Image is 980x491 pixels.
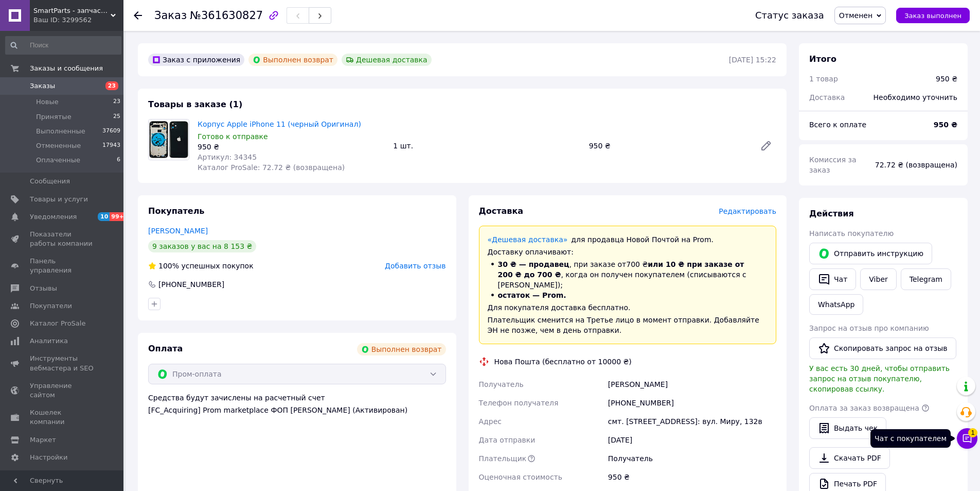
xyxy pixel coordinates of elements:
[968,425,977,434] span: 1
[5,36,121,55] input: Поиск
[36,141,81,150] span: Отмененные
[158,262,179,270] span: 100%
[198,163,345,172] span: Каталог ProSale: 72.72 ₴ (возвращена)
[30,177,70,186] span: Сообщения
[957,428,977,449] button: Чат с покупателем1
[30,408,95,427] span: Кошелек компании
[809,54,836,64] span: Итого
[157,279,225,290] div: [PHONE_NUMBER]
[148,344,183,353] span: Оплата
[30,284,57,293] span: Отзывы
[809,209,854,218] span: Действия
[934,121,957,129] b: 950 ₴
[488,235,568,244] a: «Дешевая доставка»
[36,156,80,165] span: Оплаченные
[134,10,142,21] div: Вернуться назад
[30,354,95,373] span: Инструменты вебмастера и SEO
[479,417,502,426] span: Адрес
[479,206,524,216] span: Доставка
[809,121,866,129] span: Всего к оплате
[488,259,768,290] li: , при заказе от 700 ₴ , когда он получен покупателем (списываются с [PERSON_NAME]);
[117,156,120,165] span: 6
[102,141,120,150] span: 17943
[30,81,55,91] span: Заказы
[148,227,208,235] a: [PERSON_NAME]
[148,99,242,109] span: Товары в заказе (1)
[809,75,838,83] span: 1 товар
[875,161,957,169] span: 72.72 ₴ (возвращена)
[809,417,886,439] button: Выдать чек
[809,337,956,359] button: Скопировать запрос на отзыв
[113,112,120,122] span: 25
[585,139,752,153] div: 950 ₴
[190,9,263,22] span: №361630827
[30,64,103,73] span: Заказы и сообщения
[498,260,744,279] span: или 10 ₴ при заказе от 200 ₴ до 700 ₴
[809,364,950,393] span: У вас есть 30 дней, чтобы отправить запрос на отзыв покупателю, скопировав ссылку.
[198,153,257,161] span: Артикул: 34345
[198,142,385,152] div: 950 ₴
[498,291,566,299] span: остаток — Prom.
[33,6,111,15] span: SmartParts - запчасти для мобильных телефонов и планшетов
[492,357,634,367] div: Нова Пошта (бесплатно от 10000 ₴)
[149,120,189,160] img: Корпус Apple iPhone 11 (черный Оригинал)
[36,97,59,107] span: Новые
[30,301,72,311] span: Покупатели
[479,380,524,388] span: Получатель
[105,81,118,90] span: 23
[488,315,768,335] div: Плательщик сменится на Третье лицо в момент отправки. Добавляйте ЭН не позже, чем в день отправки.
[479,436,536,444] span: Дата отправки
[30,336,68,346] span: Аналитика
[488,302,768,313] div: Для покупателя доставка бесплатно.
[30,453,67,462] span: Настройки
[389,139,584,153] div: 1 шт.
[756,136,776,156] a: Редактировать
[809,243,932,264] button: Отправить инструкцию
[357,343,446,355] div: Выполнен возврат
[30,230,95,248] span: Показатели работы компании
[936,74,957,84] div: 950 ₴
[113,97,120,107] span: 23
[809,156,857,174] span: Комиссия за заказ
[98,212,110,221] span: 10
[755,10,824,21] div: Статус заказа
[148,261,254,271] div: успешных покупок
[148,393,446,415] div: Средства будут зачислены на расчетный счет
[148,206,204,216] span: Покупатель
[606,431,778,449] div: [DATE]
[30,257,95,275] span: Панель управления
[154,9,187,22] span: Заказ
[809,294,863,315] a: WhatsApp
[36,112,72,122] span: Принятые
[479,473,563,481] span: Оценочная стоимость
[110,212,127,221] span: 99+
[809,324,929,332] span: Запрос на отзыв про компанию
[896,8,970,23] button: Заказ выполнен
[102,127,120,136] span: 37609
[606,375,778,394] div: [PERSON_NAME]
[198,132,268,141] span: Готово к отправке
[606,412,778,431] div: смт. [STREET_ADDRESS]: вул. Миру, 132в
[867,86,964,109] div: Необходимо уточнить
[30,381,95,400] span: Управление сайтом
[809,404,919,412] span: Оплата за заказ возвращена
[729,56,776,64] time: [DATE] 15:22
[342,54,432,66] div: Дешевая доставка
[36,127,85,136] span: Выполненные
[719,207,776,215] span: Редактировать
[488,234,768,245] div: для продавца Новой Почтой на Prom.
[809,93,845,101] span: Доставка
[30,319,85,328] span: Каталог ProSale
[498,260,569,268] span: 30 ₴ — продавец
[33,15,123,25] div: Ваш ID: 3299562
[148,240,256,252] div: 9 заказов у вас на 8 153 ₴
[809,229,894,238] span: Написать покупателю
[30,435,56,445] span: Маркет
[488,247,768,257] div: Доставку оплачивают:
[809,268,856,290] button: Чат
[30,212,77,222] span: Уведомления
[860,268,896,290] a: Viber
[606,394,778,412] div: [PHONE_NUMBER]
[901,268,951,290] a: Telegram
[479,399,559,407] span: Телефон получателя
